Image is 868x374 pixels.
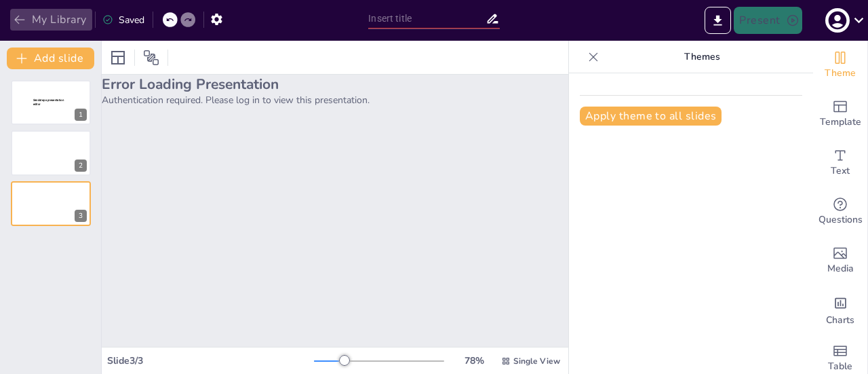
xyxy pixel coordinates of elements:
button: Apply theme to all slides [580,107,722,126]
div: 78 % [458,354,490,367]
button: Add slide [7,48,94,69]
span: Media [827,261,854,276]
span: Questions [818,212,863,227]
button: Export to PowerPoint [705,7,731,34]
div: Add ready made slides [813,90,867,138]
button: My Library [10,9,92,31]
div: 3 [11,181,91,226]
span: Sendsteps presentation editor [33,98,64,106]
p: Authentication required. Please log in to view this presentation. [102,94,568,107]
span: Position [143,50,159,66]
div: Add charts and graphs [813,285,867,334]
span: Single View [513,356,560,367]
h2: Error Loading Presentation [102,75,568,94]
div: Add images, graphics, shapes or video [813,236,867,285]
div: Slide 3 / 3 [107,354,314,367]
button: Present [734,7,802,34]
div: Layout [107,47,129,69]
div: 2 [11,130,91,175]
div: 1 [75,109,87,121]
input: Insert title [368,9,485,29]
div: Add text boxes [813,138,867,187]
span: Text [831,164,850,179]
div: 2 [75,160,87,172]
div: 3 [75,210,87,222]
div: Change the overall theme [813,41,867,90]
div: Saved [102,14,144,26]
span: Theme [825,66,856,81]
div: 1 [11,80,91,125]
div: Get real-time input from your audience [813,187,867,236]
span: Charts [826,313,854,328]
p: Themes [604,41,800,73]
span: Table [828,359,852,374]
span: Template [820,115,861,130]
